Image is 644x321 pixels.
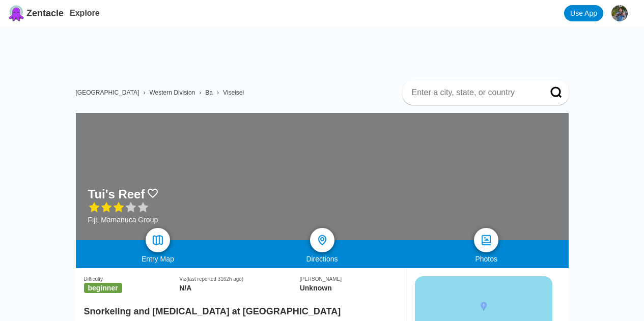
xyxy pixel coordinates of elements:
div: Entry Map [76,255,240,263]
div: Viz (last reported 3162h ago) [179,276,300,282]
div: Photos [404,255,569,263]
img: Zentacle logo [8,5,24,21]
a: Western Division [149,89,195,96]
h2: Snorkeling and [MEDICAL_DATA] at [GEOGRAPHIC_DATA] [84,300,398,317]
div: Difficulty [84,276,180,282]
span: beginner [84,283,122,293]
a: photos [474,228,498,252]
div: N/A [179,284,300,292]
input: Enter a city, state, or country [411,87,536,98]
a: Viseisei [223,89,244,96]
span: › [143,89,145,96]
img: map [152,234,164,246]
div: Unknown [300,284,398,292]
a: Explore [70,9,100,17]
span: › [217,89,219,96]
a: Use App [564,5,603,21]
a: [GEOGRAPHIC_DATA] [76,89,139,96]
img: directions [316,234,328,246]
a: Zentacle logoZentacle [8,5,64,21]
img: photos [480,234,492,246]
a: Ba [205,89,213,96]
div: Directions [240,255,404,263]
span: Zentacle [26,8,64,19]
a: map [146,228,170,252]
div: Fiji, Mamanuca Group [88,216,159,224]
h1: Tui's Reef [88,187,145,201]
span: › [199,89,201,96]
button: Cyrus Soltani [607,1,636,25]
div: [PERSON_NAME] [300,276,398,282]
iframe: Advertisement [84,26,569,72]
img: Cyrus Soltani [611,5,628,21]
